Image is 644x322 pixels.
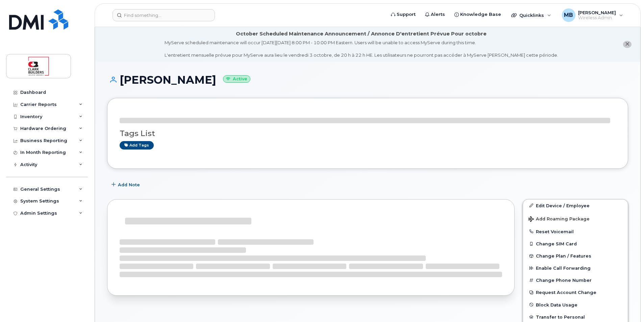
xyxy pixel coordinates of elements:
[523,238,628,250] button: Change SIM Card
[120,141,154,150] a: Add tags
[523,299,628,311] button: Block Data Usage
[536,253,591,259] span: Change Plan / Features
[523,286,628,298] button: Request Account Change
[165,39,558,58] div: MyServe scheduled maintenance will occur [DATE][DATE] 8:00 PM - 10:00 PM Eastern. Users will be u...
[120,129,616,138] h3: Tags List
[523,199,628,212] a: Edit Device / Employee
[107,179,146,191] button: Add Note
[107,74,628,86] h1: [PERSON_NAME]
[523,262,628,274] button: Enable Call Forwarding
[623,41,631,48] button: close notification
[536,266,591,271] span: Enable Call Forwarding
[223,75,250,83] small: Active
[523,225,628,238] button: Reset Voicemail
[523,212,628,225] button: Add Roaming Package
[118,182,140,188] span: Add Note
[236,30,487,37] div: October Scheduled Maintenance Announcement / Annonce D'entretient Prévue Pour octobre
[528,216,590,223] span: Add Roaming Package
[523,250,628,262] button: Change Plan / Features
[523,274,628,286] button: Change Phone Number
